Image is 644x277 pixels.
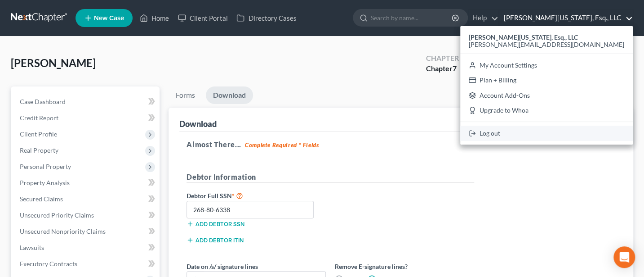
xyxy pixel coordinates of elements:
a: Help [468,10,498,26]
a: Client Portal [173,10,232,26]
a: Plan + Billing [460,73,633,88]
label: Debtor Full SSN [182,190,330,201]
button: Add debtor ITIN [187,236,244,244]
span: Client Profile [20,130,57,138]
button: Add debtor SSN [187,220,244,227]
span: Secured Claims [20,195,63,203]
a: Forms [169,86,202,104]
span: Personal Property [20,163,71,170]
a: Upgrade to Whoa [460,103,633,118]
a: Home [135,10,173,26]
a: Property Analysis [13,175,160,191]
strong: [PERSON_NAME][US_STATE], Esq., LLC [469,33,578,41]
a: Account Add-Ons [460,88,633,103]
a: [PERSON_NAME][US_STATE], Esq., LLC [499,10,633,26]
span: [PERSON_NAME][EMAIL_ADDRESS][DOMAIN_NAME] [469,41,624,48]
div: Chapter [426,64,459,74]
a: Unsecured Priority Claims [13,207,160,223]
a: Case Dashboard [13,94,160,110]
a: Unsecured Nonpriority Claims [13,223,160,240]
a: My Account Settings [460,58,633,73]
span: Executory Contracts [20,260,77,268]
h5: Almost There... [187,139,615,150]
a: Executory Contracts [13,256,160,272]
a: Log out [460,126,633,141]
span: [PERSON_NAME] [11,56,96,69]
div: Chapter [426,53,459,64]
span: 7 [453,64,457,73]
a: Download [206,86,253,104]
span: Unsecured Priority Claims [20,211,94,219]
span: Property Analysis [20,179,70,186]
div: Download [179,118,217,129]
span: New Case [94,15,124,22]
strong: Complete Required * Fields [245,141,319,149]
span: Unsecured Nonpriority Claims [20,227,106,235]
span: Lawsuits [20,244,44,251]
a: Directory Cases [232,10,301,26]
div: [PERSON_NAME][US_STATE], Esq., LLC [460,26,633,145]
span: Case Dashboard [20,98,66,105]
h5: Debtor Information [187,172,474,183]
div: Open Intercom Messenger [613,246,635,268]
span: Real Property [20,146,58,154]
input: Search by name... [371,9,453,26]
a: Secured Claims [13,191,160,207]
label: Remove E-signature lines? [335,262,474,271]
label: Date on /s/ signature lines [187,262,258,271]
a: Lawsuits [13,240,160,256]
a: Credit Report [13,110,160,126]
input: XXX-XX-XXXX [187,201,314,219]
span: Credit Report [20,114,58,122]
